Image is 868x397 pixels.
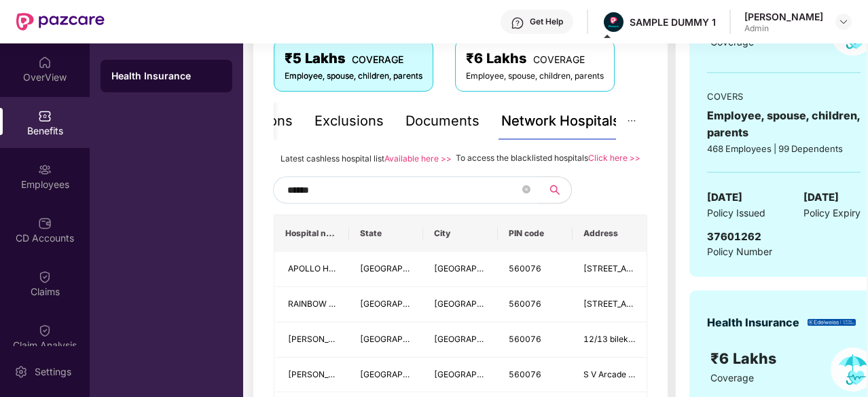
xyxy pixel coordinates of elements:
[707,90,861,103] div: COVERS
[384,153,452,164] a: Available here >>
[423,322,498,358] td: Bangalore
[501,111,620,132] div: Network Hospitals
[707,107,861,141] div: Employee, spouse, children, parents
[707,230,761,243] span: 37601262
[538,185,571,195] span: search
[573,215,647,252] th: Address
[509,334,541,344] span: 560076
[274,215,349,252] th: Hospital name
[511,16,524,30] img: svg+xml;base64,PHN2ZyBpZD0iSGVscC0zMngzMiIgeG1sbnM9Imh0dHA6Ly93d3cudzMub3JnLzIwMDAvc3ZnIiB3aWR0aD...
[583,299,663,309] span: [STREET_ADDRESS]
[434,299,519,309] span: [GEOGRAPHIC_DATA]
[627,116,636,126] span: ellipsis
[111,69,221,83] div: Health Insurance
[838,16,849,27] img: svg+xml;base64,PHN2ZyBpZD0iRHJvcGRvd24tMzJ4MzIiIHhtbG5zPSJodHRwOi8vd3d3LnczLm9yZy8yMDAwL3N2ZyIgd2...
[604,12,623,32] img: Pazcare_Alternative_logo-01-01.png
[509,263,541,273] span: 560076
[803,189,839,206] span: [DATE]
[803,206,861,221] span: Policy Expiry
[274,358,349,393] td: AKSHARA EYE HOSPITAL
[360,263,445,273] span: [GEOGRAPHIC_DATA]
[314,111,384,132] div: Exclusions
[423,252,498,287] td: Bangalore
[616,102,647,140] button: ellipsis
[423,358,498,393] td: Bangalore
[588,153,640,163] a: Click here >>
[707,189,742,206] span: [DATE]
[808,319,856,326] img: insurerLogo
[285,228,338,239] span: Hospital name
[38,109,52,123] img: svg+xml;base64,PHN2ZyBpZD0iQmVuZWZpdHMiIHhtbG5zPSJodHRwOi8vd3d3LnczLm9yZy8yMDAwL3N2ZyIgd2lkdGg9Ij...
[285,70,422,83] div: Employee, spouse, children, parents
[522,184,530,197] span: close-circle
[274,287,349,322] td: RAINBOW CHILDRENS MEDICARE PVT LTD
[405,111,480,132] div: Documents
[710,349,780,367] span: ₹6 Lakhs
[288,334,446,344] span: [PERSON_NAME] SPECIALITY HOSPITAL
[583,369,829,379] span: S V Arcade Devarachikkanahalli IIM Post, [GEOGRAPHIC_DATA]
[38,56,52,69] img: svg+xml;base64,PHN2ZyBpZD0iSG9tZSIgeG1sbnM9Imh0dHA6Ly93d3cudzMub3JnLzIwMDAvc3ZnIiB3aWR0aD0iMjAiIG...
[710,36,754,48] span: Coverage
[583,228,636,239] span: Address
[349,252,424,287] td: Karnataka
[498,215,573,252] th: PIN code
[360,334,445,344] span: [GEOGRAPHIC_DATA]
[466,48,604,69] div: ₹6 Lakhs
[707,314,799,331] div: Health Insurance
[349,322,424,358] td: Karnataka
[274,322,349,358] td: PARIMALA SPECIALITY HOSPITAL
[423,215,498,252] th: City
[349,358,424,393] td: Karnataka
[707,142,861,155] div: 468 Employees | 99 Dependents
[38,216,52,230] img: svg+xml;base64,PHN2ZyBpZD0iQ0RfQWNjb3VudHMiIGRhdGEtbmFtZT0iQ0QgQWNjb3VudHMiIHhtbG5zPSJodHRwOi8vd3...
[38,270,52,284] img: svg+xml;base64,PHN2ZyBpZD0iQ2xhaW0iIHhtbG5zPSJodHRwOi8vd3d3LnczLm9yZy8yMDAwL3N2ZyIgd2lkdGg9IjIwIi...
[509,369,541,379] span: 560076
[744,10,823,23] div: [PERSON_NAME]
[573,322,647,358] td: 12/13 bilekahalli, Bannerghatta Road
[533,54,585,65] span: COVERAGE
[522,185,530,193] span: close-circle
[360,299,445,309] span: [GEOGRAPHIC_DATA]
[710,372,754,383] span: Coverage
[14,365,28,379] img: svg+xml;base64,PHN2ZyBpZD0iU2V0dGluZy0yMHgyMCIgeG1sbnM9Imh0dHA6Ly93d3cudzMub3JnLzIwMDAvc3ZnIiB3aW...
[573,252,647,287] td: No 154 / 11, Bannerghatta Road, Krishnaraju Layout
[583,263,730,273] span: [STREET_ADDRESS][PERSON_NAME]
[456,153,588,163] span: To access the blacklisted hospitals
[360,369,445,379] span: [GEOGRAPHIC_DATA]
[285,48,422,69] div: ₹5 Lakhs
[538,176,572,204] button: search
[434,263,519,273] span: [GEOGRAPHIC_DATA]
[530,16,563,27] div: Get Help
[434,334,519,344] span: [GEOGRAPHIC_DATA]
[707,246,772,257] span: Policy Number
[352,54,403,65] span: COVERAGE
[573,287,647,322] td: No 178/1 & 178/2 Bilekahalli, Bannerghatta Road
[16,13,105,31] img: New Pazcare Logo
[274,252,349,287] td: APOLLO HOSPITALS
[38,163,52,176] img: svg+xml;base64,PHN2ZyBpZD0iRW1wbG95ZWVzIiB4bWxucz0iaHR0cDovL3d3dy53My5vcmcvMjAwMC9zdmciIHdpZHRoPS...
[707,206,765,221] span: Policy Issued
[349,215,424,252] th: State
[288,263,368,273] span: APOLLO HOSPITALS
[583,334,738,344] span: 12/13 bilekahalli, [GEOGRAPHIC_DATA]
[509,299,541,309] span: 560076
[434,369,519,379] span: [GEOGRAPHIC_DATA]
[349,287,424,322] td: Karnataka
[423,287,498,322] td: Bangalore
[744,23,823,34] div: Admin
[630,16,716,29] div: SAMPLE DUMMY 1
[288,299,456,309] span: RAINBOW CHILDRENS MEDICARE PVT LTD
[38,324,52,337] img: svg+xml;base64,PHN2ZyBpZD0iQ2xhaW0iIHhtbG5zPSJodHRwOi8vd3d3LnczLm9yZy8yMDAwL3N2ZyIgd2lkdGg9IjIwIi...
[281,153,384,164] span: Latest cashless hospital list
[31,365,75,379] div: Settings
[573,358,647,393] td: S V Arcade Devarachikkanahalli IIM Post, Devarachikkana Halli Road
[288,369,440,379] span: [PERSON_NAME][GEOGRAPHIC_DATA]
[466,70,604,83] div: Employee, spouse, children, parents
